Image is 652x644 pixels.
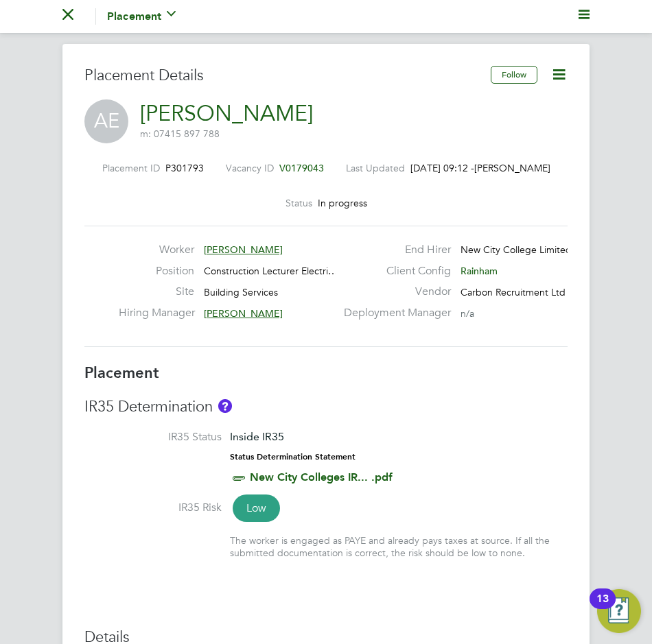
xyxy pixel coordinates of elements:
[336,264,451,278] label: Client Config
[336,306,451,320] label: Deployment Manager
[102,162,160,174] label: Placement ID
[318,197,367,209] span: In progress
[84,430,222,444] label: IR35 Status
[597,589,641,633] button: Open Resource Center, 13 new notifications
[165,162,204,174] span: P301793
[226,162,274,174] label: Vacancy ID
[218,399,232,413] button: About IR35
[119,264,194,278] label: Position
[461,265,498,277] span: Rainham
[204,307,283,320] span: [PERSON_NAME]
[140,100,313,127] a: [PERSON_NAME]
[230,452,356,462] strong: Status Determination Statement
[474,162,550,174] span: [PERSON_NAME]
[84,501,222,515] label: IR35 Risk
[286,197,312,209] label: Status
[119,306,194,320] label: Hiring Manager
[230,430,284,443] span: Inside IR35
[84,363,159,382] b: Placement
[204,286,278,298] span: Building Services
[204,265,338,277] span: Construction Lecturer Electri…
[84,397,568,417] h3: IR35 Determination
[84,99,128,143] span: AE
[336,285,451,299] label: Vendor
[84,66,480,86] h3: Placement Details
[461,286,566,298] span: Carbon Recruitment Ltd
[491,66,537,84] button: Follow
[410,162,474,174] span: [DATE] 09:12 -
[250,470,393,484] a: New City Colleges IR... .pdf
[346,162,405,174] label: Last Updated
[140,128,220,140] span: m: 07415 897 788
[119,243,194,257] label: Worker
[119,285,194,299] label: Site
[230,534,568,559] div: The worker is engaged as PAYE and already pays taxes at source. If all the submitted documentatio...
[279,162,324,174] span: V0179043
[233,494,280,522] span: Low
[204,243,283,256] span: [PERSON_NAME]
[461,243,572,256] span: New City College Limited
[596,599,609,617] div: 13
[336,243,451,257] label: End Hirer
[107,8,176,25] button: Placement
[461,307,474,320] span: n/a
